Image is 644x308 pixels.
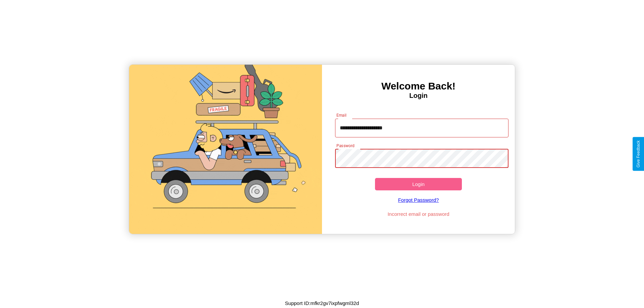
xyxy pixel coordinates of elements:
h3: Welcome Back! [322,80,515,92]
p: Support ID: mfkr2gv7ixpfwgml32d [285,299,359,308]
div: Give Feedback [636,140,641,168]
a: Forgot Password? [332,190,505,209]
h4: Login [322,92,515,100]
img: gif [129,65,322,234]
button: Login [375,178,462,190]
p: Incorrect email or password [332,209,505,219]
label: Password [336,143,354,148]
label: Email [336,112,347,118]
